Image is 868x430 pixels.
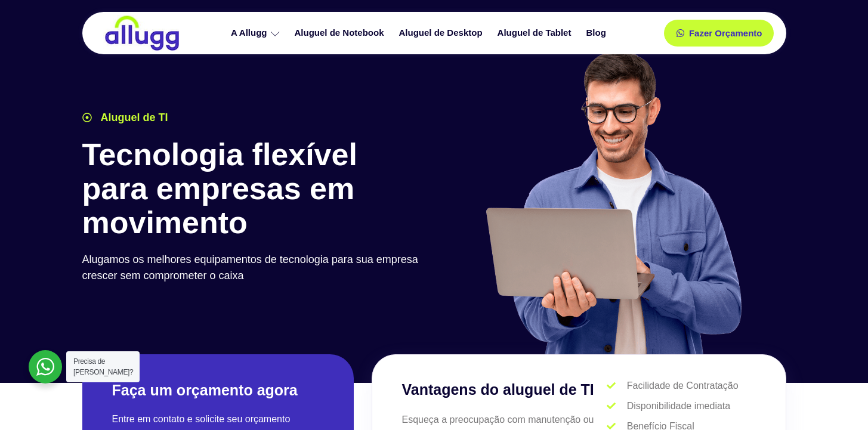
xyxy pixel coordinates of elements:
[289,23,393,44] a: Aluguel de Notebook
[481,50,745,354] img: aluguel de ti para startups
[624,399,730,413] span: Disponibilidade imediata
[402,379,607,401] h3: Vantagens do aluguel de TI
[225,23,289,44] a: A Allugg
[689,29,762,38] span: Fazer Orçamento
[580,23,614,44] a: Blog
[73,357,133,376] span: Precisa de [PERSON_NAME]?
[492,23,580,44] a: Aluguel de Tablet
[624,379,739,393] span: Facilidade de Contratação
[112,380,324,400] h2: Faça um orçamento agora
[82,252,428,284] p: Alugamos os melhores equipamentos de tecnologia para sua empresa crescer sem comprometer o caixa
[82,138,428,240] h1: Tecnologia flexível para empresas em movimento
[664,20,774,47] a: Fazer Orçamento
[112,412,324,426] p: Entre em contato e solicite seu orçamento
[103,15,181,51] img: locação de TI é Allugg
[98,110,168,126] span: Aluguel de TI
[393,23,492,44] a: Aluguel de Desktop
